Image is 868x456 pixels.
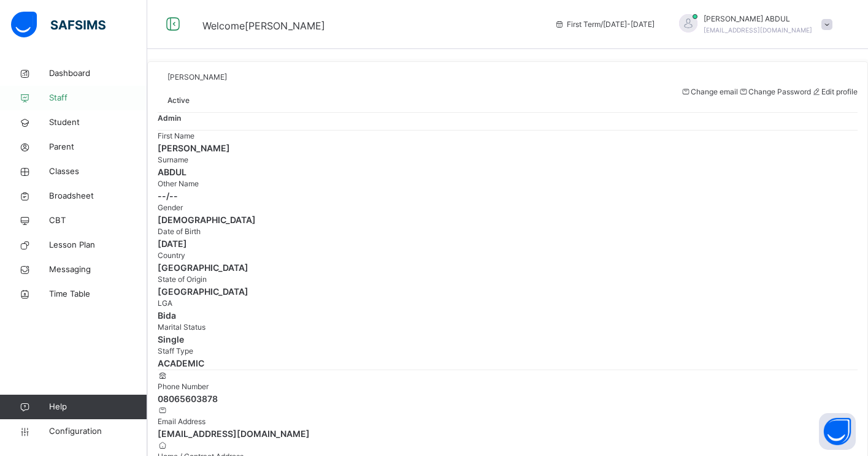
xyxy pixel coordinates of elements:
[11,12,106,37] img: safsims
[49,288,147,300] span: Time Table
[49,92,147,104] span: Staff
[49,425,147,438] span: Configuration
[49,67,147,80] span: Dashboard
[158,179,199,188] span: Other Name
[158,142,858,154] span: [PERSON_NAME]
[49,264,147,276] span: Messaging
[49,215,147,227] span: CBT
[748,87,811,96] span: Change Password
[158,322,205,332] span: Marital Status
[158,382,209,391] span: Phone Number
[158,189,858,202] span: --/--
[158,357,858,370] span: ACADEMIC
[49,141,147,153] span: Parent
[158,237,858,250] span: [DATE]
[158,155,188,164] span: Surname
[167,96,190,105] span: Active
[691,87,738,96] span: Change email
[158,213,858,226] span: [DEMOGRAPHIC_DATA]
[158,203,183,212] span: Gender
[167,72,227,82] span: [PERSON_NAME]
[158,427,858,440] span: [EMAIL_ADDRESS][DOMAIN_NAME]
[158,113,181,123] span: Admin
[158,261,858,274] span: [GEOGRAPHIC_DATA]
[158,346,193,355] span: Staff Type
[158,298,172,308] span: LGA
[158,392,858,405] span: 08065603878
[704,26,812,34] span: [EMAIL_ADDRESS][DOMAIN_NAME]
[49,239,147,251] span: Lesson Plan
[555,19,655,30] span: session/term information
[158,285,858,298] span: [GEOGRAPHIC_DATA]
[158,275,207,284] span: State of Origin
[158,131,194,140] span: First Name
[821,87,858,96] span: Edit profile
[49,165,147,178] span: Classes
[819,413,856,450] button: Open asap
[158,165,858,178] span: ABDUL
[158,333,858,346] span: Single
[202,20,325,32] span: Welcome [PERSON_NAME]
[49,190,147,202] span: Broadsheet
[158,417,205,426] span: Email Address
[49,401,147,413] span: Help
[158,227,201,236] span: Date of Birth
[158,309,858,322] span: Bida
[704,13,812,25] span: [PERSON_NAME] ABDUL
[158,251,185,260] span: Country
[49,116,147,129] span: Student
[667,13,839,36] div: SAHEEDABDUL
